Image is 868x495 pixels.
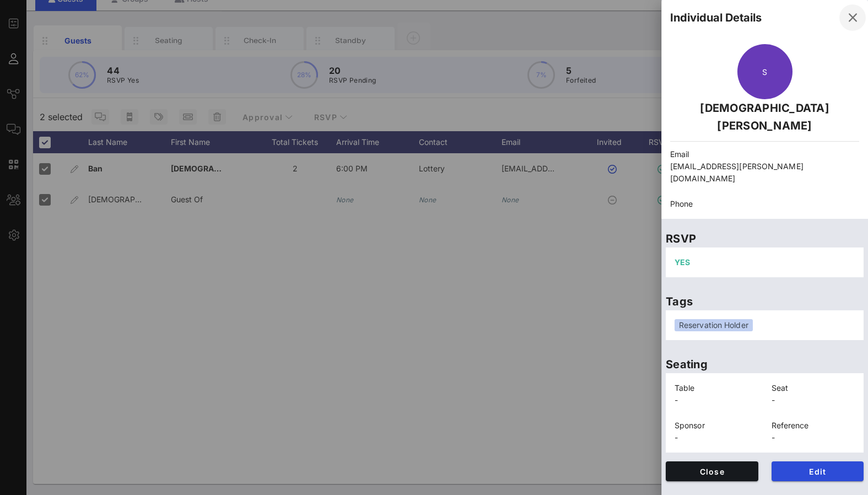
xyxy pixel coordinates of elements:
[670,148,859,160] p: Email
[666,230,864,247] p: RSVP
[772,394,855,406] p: -
[675,432,758,444] p: -
[670,99,859,134] p: [DEMOGRAPHIC_DATA][PERSON_NAME]
[780,467,855,476] span: Edit
[666,356,864,373] p: Seating
[675,419,758,432] p: Sponsor
[772,432,855,444] p: -
[670,160,859,185] p: [EMAIL_ADDRESS][PERSON_NAME][DOMAIN_NAME]
[666,293,864,310] p: Tags
[675,382,758,394] p: Table
[670,198,859,210] p: Phone
[762,67,767,77] span: S
[675,257,690,267] span: YES
[675,394,758,406] p: -
[772,461,864,481] button: Edit
[675,467,750,476] span: Close
[666,461,758,481] button: Close
[772,382,855,394] p: Seat
[670,9,762,26] div: Individual Details
[675,319,753,331] div: Reservation Holder
[772,419,855,432] p: Reference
